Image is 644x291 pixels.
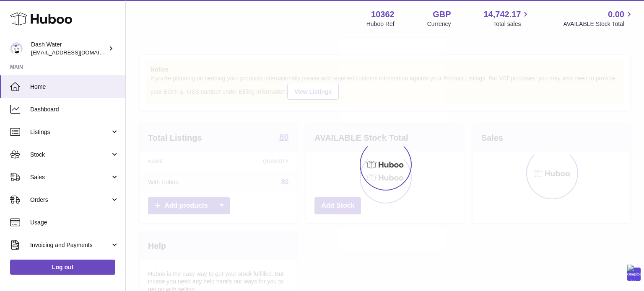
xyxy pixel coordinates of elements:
[30,219,119,227] span: Usage
[30,151,110,159] span: Stock
[30,241,110,249] span: Invoicing and Payments
[563,20,634,28] span: AVAILABLE Stock Total
[483,9,521,20] span: 14,742.17
[371,9,395,20] strong: 10362
[30,106,119,113] span: Dashboard
[30,83,119,91] span: Home
[483,9,530,28] a: 14,742.17 Total sales
[433,9,451,20] strong: GBP
[31,41,106,57] div: Dash Water
[563,9,634,28] a: 0.00 AVAILABLE Stock Total
[30,128,110,136] span: Listings
[30,196,110,204] span: Orders
[10,260,115,275] a: Log out
[31,49,123,56] span: [EMAIL_ADDRESS][DOMAIN_NAME]
[427,20,451,28] div: Currency
[10,42,23,55] img: bea@dash-water.com
[30,173,110,181] span: Sales
[493,20,530,28] span: Total sales
[608,9,624,20] span: 0.00
[366,20,395,28] div: Huboo Ref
